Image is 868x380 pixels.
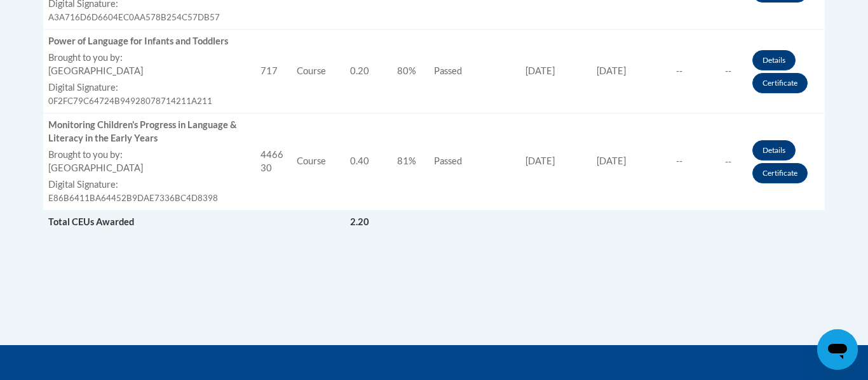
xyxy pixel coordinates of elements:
[292,30,331,114] td: Course
[255,113,292,210] td: 446630
[48,12,220,22] span: A3A716D6D6604EC0AA578B254C57DB57
[48,178,250,192] label: Digital Signature:
[48,81,250,95] label: Digital Signature:
[747,113,825,210] td: Actions
[48,119,250,145] div: Monitoring Children's Progress in Language & Literacy in the Early Years
[48,51,250,65] label: Brought to you by:
[747,30,825,114] td: Actions
[48,162,143,173] span: [GEOGRAPHIC_DATA]
[709,30,747,114] td: --
[397,65,416,76] span: 80%
[650,210,709,233] td: Actions
[650,113,709,210] td: --
[650,30,709,114] td: --
[48,35,250,48] div: Power of Language for Infants and Toddlers
[425,113,471,210] td: Passed
[292,113,331,210] td: Course
[48,193,218,203] span: E86B6411BA64452B9DAE7336BC4D8398
[597,65,626,76] span: [DATE]
[255,30,292,114] td: 717
[331,210,388,233] td: 2.20
[48,96,212,106] span: 0F2FC79C64724B94928078714211A211
[336,155,383,168] div: 0.40
[597,155,626,166] span: [DATE]
[709,113,747,210] td: --
[336,65,383,78] div: 0.20
[752,163,808,183] a: Certificate
[752,73,808,93] a: Certificate
[752,140,796,161] a: Details button
[817,329,858,370] iframe: Button to launch messaging window
[752,50,796,70] a: Details button
[425,30,471,114] td: Passed
[526,65,555,76] span: [DATE]
[48,216,134,227] span: Total CEUs Awarded
[526,155,555,166] span: [DATE]
[48,65,143,76] span: [GEOGRAPHIC_DATA]
[397,155,416,166] span: 81%
[48,148,250,162] label: Brought to you by:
